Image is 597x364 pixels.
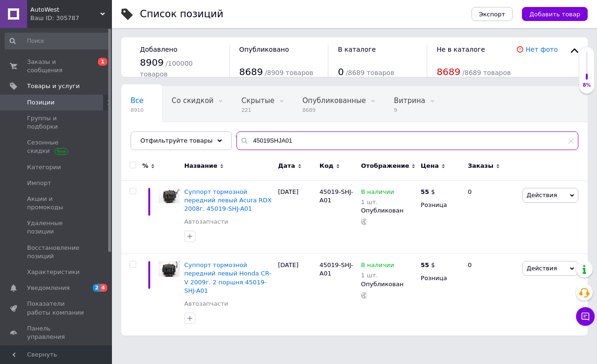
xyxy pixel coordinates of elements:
[172,96,214,105] span: Со скидкой
[121,122,248,158] div: С заниженной ценой, Опубликованные
[27,195,86,212] span: Акции и промокоды
[522,7,588,21] button: Добавить товар
[276,180,317,254] div: [DATE]
[184,162,217,170] span: Название
[5,33,110,49] input: Поиск
[421,261,429,268] b: 55
[131,96,144,105] span: Все
[140,60,193,78] span: / 100000 товаров
[27,82,80,90] span: Товары и услуги
[394,107,425,114] span: 9
[421,188,435,196] div: $
[338,46,375,53] span: В каталоге
[131,132,229,140] span: С заниженной ценой, Оп...
[576,307,595,326] button: Чат с покупателем
[276,254,317,336] div: [DATE]
[437,66,460,77] span: 8689
[236,131,578,150] input: Поиск по названию позиции, артикулу и поисковым запросам
[159,261,180,277] img: Суппорт тормозной передний левый Honda CR-V 2009г. 2 поршня 45019-SHJ-A01
[184,261,271,294] a: Суппорт тормозной передний левый Honda CR-V 2009г. 2 поршня 45019-SHJ-A01
[527,192,557,199] span: Действия
[421,201,460,209] div: Розница
[361,280,416,288] div: Опубликован
[242,107,275,114] span: 221
[346,69,394,76] span: / 8689 товаров
[526,46,558,53] a: Нет фото
[27,114,86,131] span: Группы и подборки
[98,58,107,66] span: 1
[462,254,520,336] div: 0
[27,163,61,172] span: Категории
[361,206,416,215] div: Опубликован
[93,284,100,292] span: 2
[27,138,86,155] span: Сезонные скидки
[468,162,493,170] span: Заказы
[27,244,86,261] span: Восстановление позиций
[27,268,80,276] span: Характеристики
[361,188,394,198] span: В наличии
[140,46,177,53] span: Добавлено
[361,199,394,206] div: 1 шт.
[131,107,144,114] span: 8910
[27,98,55,107] span: Позиции
[421,188,429,195] b: 55
[421,274,460,282] div: Розница
[239,46,289,53] span: Опубликовано
[27,324,86,341] span: Панель управления
[140,137,213,144] span: Отфильтруйте товары
[140,57,164,68] span: 8909
[319,162,333,170] span: Код
[27,58,86,75] span: Заказы и сообщения
[579,82,594,89] div: 8%
[303,96,366,105] span: Опубликованные
[437,46,485,53] span: Не в каталоге
[394,96,425,105] span: Витрина
[462,180,520,254] div: 0
[265,69,313,76] span: / 8909 товаров
[242,96,275,105] span: Скрытые
[100,284,107,292] span: 4
[30,14,112,22] div: Ваш ID: 305787
[479,11,505,18] span: Экспорт
[462,69,511,76] span: / 8689 товаров
[319,188,353,204] span: 45019-SHJ-A01
[421,162,439,170] span: Цена
[27,179,51,187] span: Импорт
[142,162,148,170] span: %
[472,7,513,21] button: Экспорт
[159,188,180,204] img: Суппорт тормозной передний левый Acura RDX 2008г. 45019-SHJ-A01
[529,11,580,18] span: Добавить товар
[319,261,353,277] span: 45019-SHJ-A01
[27,284,69,292] span: Уведомления
[239,66,263,77] span: 8689
[27,300,86,316] span: Показатели работы компании
[338,66,344,77] span: 0
[184,188,272,212] a: Суппорт тормозной передний левый Acura RDX 2008г. 45019-SHJ-A01
[361,272,394,279] div: 1 шт.
[184,300,228,308] a: Автозапчасти
[278,162,295,170] span: Дата
[184,218,228,226] a: Автозапчасти
[27,219,86,236] span: Удаленные позиции
[527,265,557,272] span: Действия
[140,9,223,19] div: Список позиций
[303,107,366,114] span: 8689
[361,261,394,271] span: В наличии
[30,6,100,14] span: AutoWest
[421,261,435,269] div: $
[361,162,409,170] span: Отображение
